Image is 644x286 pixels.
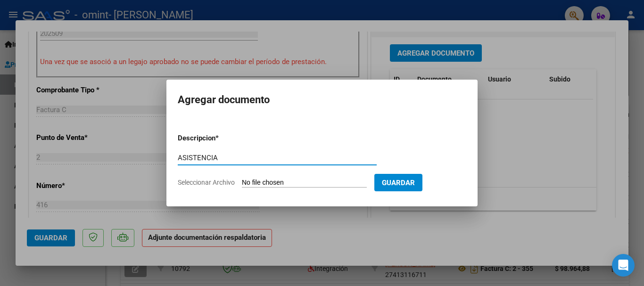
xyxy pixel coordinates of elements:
[612,254,635,277] div: Open Intercom Messenger
[178,179,235,186] span: Seleccionar Archivo
[382,179,415,187] span: Guardar
[374,174,422,191] button: Guardar
[178,91,466,109] h2: Agregar documento
[178,133,264,144] p: Descripcion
